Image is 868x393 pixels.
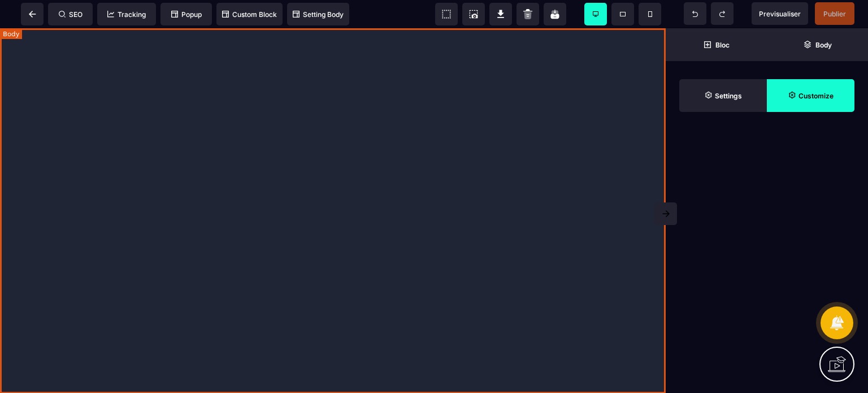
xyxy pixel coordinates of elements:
span: Popup [171,10,202,19]
span: Previsualiser [759,10,801,18]
span: Tracking [107,10,146,19]
strong: Settings [715,92,742,100]
strong: Body [815,41,832,49]
span: View components [435,3,458,25]
span: SEO [59,10,83,19]
span: Preview [752,2,808,25]
span: Custom Block [222,10,277,19]
span: Open Blocks [666,28,767,61]
strong: Bloc [715,41,730,49]
span: Open Layer Manager [767,28,868,61]
span: Open Style Manager [767,79,854,112]
span: Publier [823,10,846,18]
span: Screenshot [462,3,485,25]
strong: Customize [798,92,834,100]
span: Settings [679,79,767,112]
span: Setting Body [293,10,344,19]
